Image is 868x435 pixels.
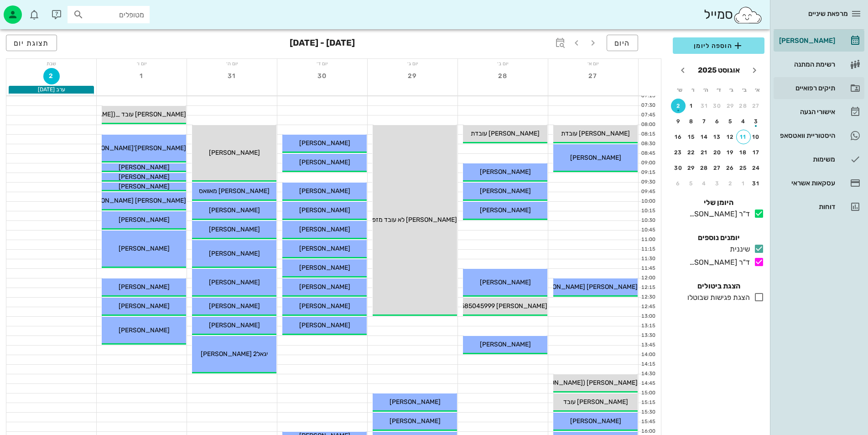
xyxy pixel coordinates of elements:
div: יום ה׳ [187,59,277,68]
div: 10:00 [639,198,657,205]
button: 5 [684,176,699,191]
button: 2 [671,99,686,113]
div: דוחות [777,203,835,210]
div: 27 [710,165,725,171]
span: 29 [405,72,421,80]
button: 30 [710,99,725,113]
div: כתבו לנו [30,115,164,125]
div: 15:00 [639,389,657,397]
div: 08:00 [639,121,657,129]
button: 27 [585,68,602,84]
a: היסטוריית וואטסאפ [774,125,864,147]
button: חודש שעבר [746,62,763,79]
div: 12:15 [639,284,657,292]
div: 29 [723,103,738,109]
div: 08:30 [639,140,657,148]
div: 4 [697,180,712,187]
span: [PERSON_NAME]'[PERSON_NAME] [83,144,186,152]
button: 5 [723,114,738,129]
div: שיננית [726,244,750,255]
button: הודעות [61,285,121,321]
p: שלום 👋 [18,65,164,80]
button: 24 [749,161,764,175]
span: עזרה [23,308,37,314]
span: [PERSON_NAME] לא עובד מזפ [372,216,457,224]
div: משימות [777,156,835,163]
span: [PERSON_NAME] [299,158,350,166]
div: 12 [723,134,738,140]
div: 6 [710,118,725,125]
div: ד"ר [PERSON_NAME] [686,257,750,268]
span: [PERSON_NAME] עובדת [471,130,540,137]
button: 14 [697,130,712,144]
div: 11:15 [639,246,657,253]
div: 31 [749,180,764,187]
div: 11 [737,134,750,140]
p: איך אפשר לעזור? [18,80,164,96]
button: 21 [697,145,712,160]
button: 9 [671,114,686,129]
div: היסטוריית וואטסאפ [777,132,835,139]
div: 09:30 [639,178,657,186]
button: 1 [684,99,699,113]
span: [PERSON_NAME] [299,283,350,291]
div: יום ג׳ [368,59,457,68]
button: 11 [736,130,751,144]
span: [PERSON_NAME] [480,206,531,214]
th: א׳ [752,82,764,98]
div: 28 [736,103,751,109]
div: 09:45 [639,188,657,196]
h4: יומנים נוספים [673,232,764,243]
button: 4 [697,176,712,191]
div: 27 [749,103,764,109]
button: 29 [723,99,738,113]
div: 14:15 [639,361,657,368]
div: רשימת המתנה [777,61,835,68]
span: [PERSON_NAME] [PERSON_NAME] [534,283,638,291]
div: שבת [6,59,96,68]
div: 12:45 [639,303,657,311]
a: תיקים רפואיים [774,77,864,99]
img: SmileCloud logo [733,6,763,24]
div: 09:00 [639,159,657,167]
button: בית [122,285,182,321]
button: 25 [736,161,751,175]
button: 10 [749,130,764,144]
div: כתבו לנובדרך כלל, אנו עונים תוך כמה דקות [9,107,173,142]
span: [PERSON_NAME] [390,417,441,425]
div: 2 [671,103,686,109]
span: 2 [43,72,60,80]
div: 24 [749,165,764,171]
div: תיקים רפואיים [777,84,835,92]
span: [PERSON_NAME] [119,216,170,224]
span: [PERSON_NAME] [119,245,170,252]
button: 6 [710,114,725,129]
div: 09:15 [639,169,657,177]
button: 23 [671,145,686,160]
button: 1 [134,68,150,84]
th: ו׳ [686,82,698,98]
div: יום ב׳ [458,59,548,68]
span: 1 [134,72,150,80]
span: [PERSON_NAME] [PERSON_NAME] [83,197,186,204]
button: 20 [710,145,725,160]
th: ג׳ [726,82,738,98]
span: [PERSON_NAME] [119,183,170,190]
span: 31 [224,72,240,80]
button: חודש הבא [675,62,691,79]
div: 13:15 [639,322,657,330]
button: חיפוש עזרה [13,151,169,169]
div: 10:15 [639,207,657,215]
span: [PERSON_NAME] [480,168,531,176]
div: יום א׳ [548,59,638,68]
div: עסקאות אשראי [777,179,835,187]
div: 13:45 [639,341,657,349]
div: יום ד׳ [277,59,367,68]
span: היום [614,39,630,47]
div: 15:45 [639,418,657,426]
span: [PERSON_NAME] [119,283,170,291]
span: [PERSON_NAME] [299,206,350,214]
div: 3 [749,118,764,125]
button: 3 [710,176,725,191]
span: הוספה ליומן [680,40,757,51]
